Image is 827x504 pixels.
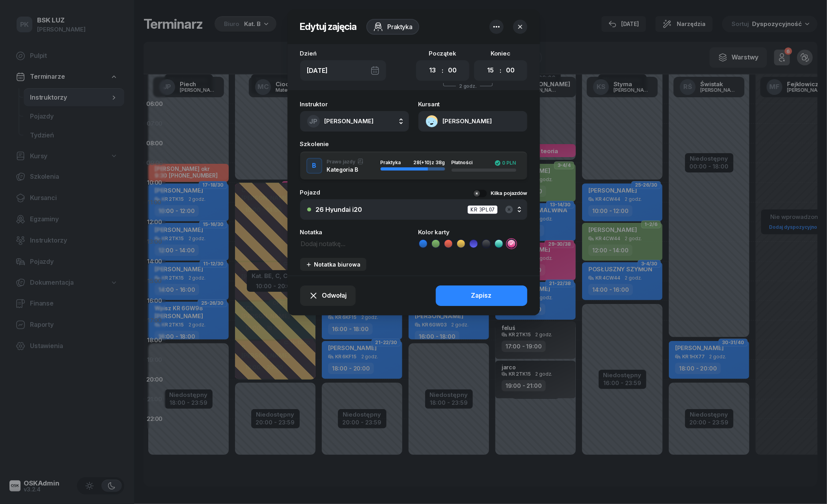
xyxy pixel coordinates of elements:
[300,258,366,271] button: Notatka biurowa
[325,117,374,125] span: [PERSON_NAME]
[300,20,357,33] h2: Edytuj zajęcia
[436,285,527,306] button: Zapisz
[316,206,362,213] div: 26 Hyundai i20
[418,111,527,132] button: [PERSON_NAME]
[491,189,527,197] div: Kilka pojazdów
[300,199,527,220] button: 26 Hyundai i20KR 3PL07
[500,66,501,75] div: :
[300,111,409,132] button: JP[PERSON_NAME]
[471,291,492,301] div: Zapisz
[442,66,443,75] div: :
[322,291,347,301] span: Odwołaj
[300,285,356,306] button: Odwołaj
[306,261,361,268] div: Notatka biurowa
[467,205,498,214] div: KR 3PL07
[309,118,317,125] span: JP
[473,189,527,197] button: Kilka pojazdów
